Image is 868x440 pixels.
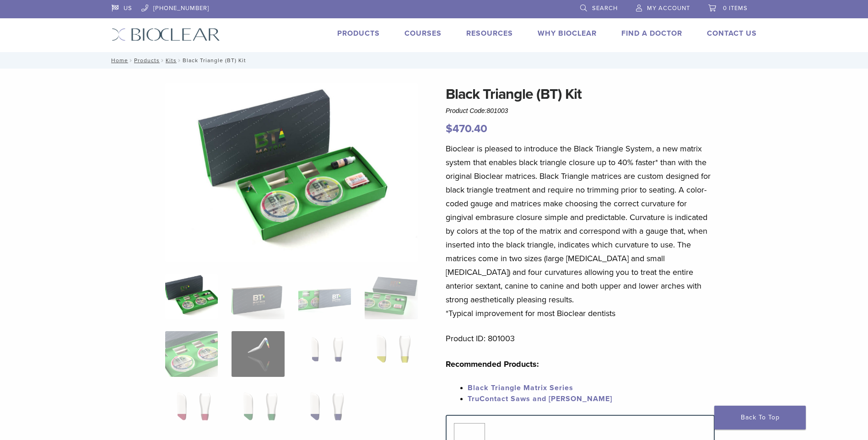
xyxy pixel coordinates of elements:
[714,406,806,429] a: Back To Top
[446,359,539,369] strong: Recommended Products:
[165,389,218,435] img: Black Triangle (BT) Kit - Image 9
[134,57,160,64] a: Products
[232,274,284,319] img: Black Triangle (BT) Kit - Image 2
[298,274,351,319] img: Black Triangle (BT) Kit - Image 3
[487,107,508,114] span: 801003
[232,331,284,377] img: Black Triangle (BT) Kit - Image 6
[647,5,690,12] span: My Account
[446,83,715,105] h1: Black Triangle (BT) Kit
[298,331,351,377] img: Black Triangle (BT) Kit - Image 7
[108,57,128,64] a: Home
[446,107,508,114] span: Product Code:
[446,122,453,135] span: $
[468,383,573,392] a: Black Triangle Matrix Series
[232,389,284,435] img: Black Triangle (BT) Kit - Image 10
[468,394,612,403] a: TruContact Saws and [PERSON_NAME]
[446,122,487,135] bdi: 470.40
[466,29,513,38] a: Resources
[592,5,618,12] span: Search
[128,58,134,63] span: /
[365,331,417,377] img: Black Triangle (BT) Kit - Image 8
[365,274,417,319] img: Black Triangle (BT) Kit - Image 4
[446,332,715,345] p: Product ID: 801003
[446,142,715,320] p: Bioclear is pleased to introduce the Black Triangle System, a new matrix system that enables blac...
[165,331,218,377] img: Black Triangle (BT) Kit - Image 5
[538,29,597,38] a: Why Bioclear
[165,274,218,319] img: Intro-Black-Triangle-Kit-6-Copy-e1548792917662-324x324.jpg
[177,58,183,63] span: /
[621,29,682,38] a: Find A Doctor
[404,29,442,38] a: Courses
[337,29,380,38] a: Products
[165,83,418,262] img: Intro Black Triangle Kit-6 - Copy
[707,29,757,38] a: Contact Us
[112,28,220,41] img: Bioclear
[160,58,166,63] span: /
[298,389,351,435] img: Black Triangle (BT) Kit - Image 11
[105,52,764,69] nav: Black Triangle (BT) Kit
[723,5,748,12] span: 0 items
[166,57,177,64] a: Kits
